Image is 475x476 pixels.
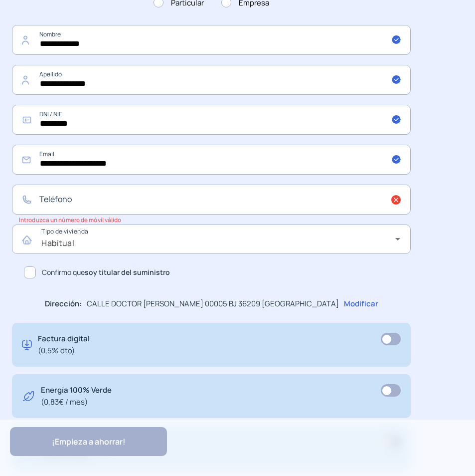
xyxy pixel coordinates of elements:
[38,333,90,357] p: Factura digital
[45,298,82,310] p: Dirección:
[41,238,74,248] span: Habitual
[41,228,88,236] mat-label: Tipo de vivienda
[41,396,112,408] span: (0,83€ / mes)
[22,384,35,408] img: energy-green.svg
[87,298,339,310] p: CALLE DOCTOR [PERSON_NAME] 00005 BJ 36209 [GEOGRAPHIC_DATA]
[85,267,170,277] b: soy titular del suministro
[38,345,90,357] span: (0,5% dto)
[344,298,378,310] p: Modificar
[19,216,122,224] small: Introduzca un número de móvil válido
[42,267,170,278] span: Confirmo que
[41,384,112,408] p: Energía 100% Verde
[22,333,32,357] img: digital-invoice.svg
